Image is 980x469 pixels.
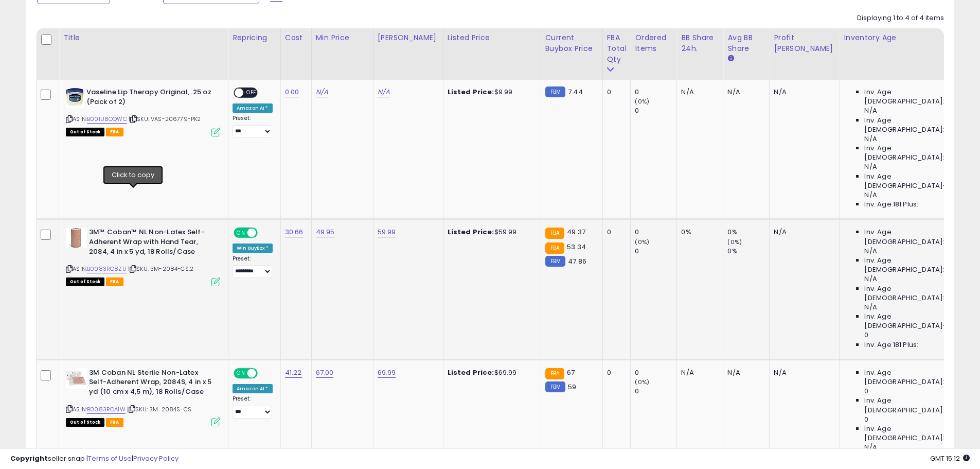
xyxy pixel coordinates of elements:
div: Preset: [233,395,273,419]
small: (0%) [727,238,742,246]
span: FBA [106,128,123,136]
span: 0 [864,415,868,424]
span: Inv. Age [DEMOGRAPHIC_DATA]: [864,424,958,443]
span: | SKU: 3M-2084-CS.2 [128,265,193,273]
div: Amazon AI * [233,384,273,393]
span: OFF [256,229,273,237]
span: FBA [106,277,123,286]
small: FBA [545,228,564,239]
div: Inventory Age [844,32,962,43]
span: Inv. Age [DEMOGRAPHIC_DATA]-180: [864,172,958,190]
span: 0 [864,387,868,396]
div: 0% [681,228,715,237]
b: Listed Price: [448,368,494,377]
a: Terms of Use [88,454,132,463]
div: Title [63,32,224,43]
div: 0 [635,106,676,115]
small: FBA [545,242,564,254]
small: FBA [545,368,564,379]
span: Inv. Age 181 Plus: [864,200,918,209]
div: Preset: [233,255,273,279]
span: Inv. Age [DEMOGRAPHIC_DATA]: [864,88,958,106]
a: B00IU8OQWC [87,115,127,124]
span: 0 [864,331,868,340]
div: 0 [635,88,676,97]
a: B0083RO8ZU [87,265,127,273]
span: ON [235,229,247,237]
span: Inv. Age [DEMOGRAPHIC_DATA]-180: [864,312,958,331]
span: Inv. Age [DEMOGRAPHIC_DATA]: [864,368,958,387]
span: | SKU: VAS-206779-PK2 [129,115,201,123]
a: 67.00 [316,368,334,378]
div: Win BuyBox * [233,244,273,253]
a: 69.99 [378,368,396,378]
small: FBM [545,256,565,267]
span: N/A [864,106,877,115]
span: All listings that are currently out of stock and unavailable for purchase on Amazon [66,277,104,286]
div: N/A [727,88,761,97]
div: FBA Total Qty [607,32,627,65]
div: N/A [727,368,761,377]
div: N/A [774,88,831,97]
div: Ordered Items [635,32,672,54]
img: 41MhlKP7i2L._SL40_.jpg [66,88,84,108]
span: Inv. Age [DEMOGRAPHIC_DATA]: [864,228,958,246]
span: 47.86 [568,256,586,266]
span: Inv. Age [DEMOGRAPHIC_DATA]: [864,144,958,162]
small: FBM [545,381,565,392]
span: OFF [243,89,260,97]
small: (0%) [635,97,649,106]
div: 0 [635,368,676,377]
small: (0%) [635,238,649,246]
span: Inv. Age 181 Plus: [864,340,918,350]
b: Listed Price: [448,87,494,97]
span: ON [235,369,247,377]
small: Avg BB Share. [727,54,734,63]
div: Repricing [233,32,276,43]
span: Inv. Age [DEMOGRAPHIC_DATA]: [864,284,958,303]
span: N/A [864,134,877,144]
img: 41Okh5ZKicS._SL40_.jpg [66,368,86,389]
div: Listed Price [448,32,537,43]
a: 59.99 [378,227,396,237]
div: Min Price [316,32,369,43]
div: Preset: [233,115,273,138]
div: N/A [681,368,715,377]
b: 3M Coban NL Sterile Non-Latex Self-Adherent Wrap, 2084S, 4 in x 5 yd (10 cm x 4,5 m), 18 Rolls/Case [89,368,214,399]
span: 49.37 [567,227,585,237]
div: 0 [607,368,623,377]
span: N/A [864,247,877,256]
div: Profit [PERSON_NAME] [774,32,835,54]
div: Cost [285,32,307,43]
span: Inv. Age [DEMOGRAPHIC_DATA]: [864,396,958,414]
div: $9.99 [448,88,533,97]
div: Amazon AI * [233,103,273,113]
span: All listings that are currently out of stock and unavailable for purchase on Amazon [66,418,104,427]
a: Privacy Policy [133,454,179,463]
div: Displaying 1 to 4 of 4 items [857,13,944,23]
b: Listed Price: [448,227,494,237]
div: seller snap | | [10,454,179,464]
small: (0%) [635,378,649,386]
div: $59.99 [448,228,533,237]
span: 7.44 [568,87,583,97]
div: Current Buybox Price [545,32,598,54]
span: OFF [256,369,273,377]
a: 0.00 [285,87,299,97]
span: 67 [567,368,575,377]
span: FBA [106,418,123,427]
div: 0 [635,387,676,396]
b: Vaseline Lip Therapy Original, .25 oz (Pack of 2) [86,88,211,109]
a: 49.95 [316,227,335,237]
div: N/A [774,228,831,237]
div: $69.99 [448,368,533,377]
span: 53.34 [567,242,586,252]
span: Inv. Age [DEMOGRAPHIC_DATA]: [864,256,958,274]
span: 2025-09-9 15:12 GMT [930,454,970,463]
strong: Copyright [10,454,48,463]
div: 0 [635,228,676,237]
div: ASIN: [66,88,220,135]
div: N/A [681,88,715,97]
span: N/A [864,443,877,452]
div: [PERSON_NAME] [378,32,439,43]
